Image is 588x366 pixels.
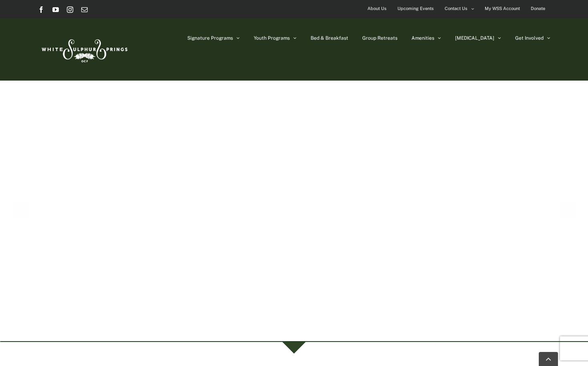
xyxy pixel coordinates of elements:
a: Bed & Breakfast [311,18,348,58]
nav: Main Menu [187,18,550,58]
span: Upcoming Events [397,3,434,14]
span: Signature Programs [187,36,233,40]
a: Facebook [38,6,44,13]
span: Bed & Breakfast [311,36,348,40]
span: [MEDICAL_DATA] [455,36,494,40]
span: Youth Programs [254,36,290,40]
img: White Sulphur Springs Logo [38,30,130,68]
a: Group Retreats [362,18,397,58]
span: Contact Us [445,3,468,14]
span: Group Retreats [362,36,397,40]
span: Amenities [411,36,434,40]
a: Email [81,6,88,13]
a: Instagram [67,6,73,13]
a: Amenities [411,18,441,58]
a: [MEDICAL_DATA] [455,18,501,58]
a: Signature Programs [187,18,240,58]
span: About Us [367,3,387,14]
a: YouTube [52,6,59,13]
span: Donate [531,3,545,14]
a: Get Involved [515,18,550,58]
span: My WSS Account [485,3,520,14]
span: Get Involved [515,36,544,40]
a: Youth Programs [254,18,297,58]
